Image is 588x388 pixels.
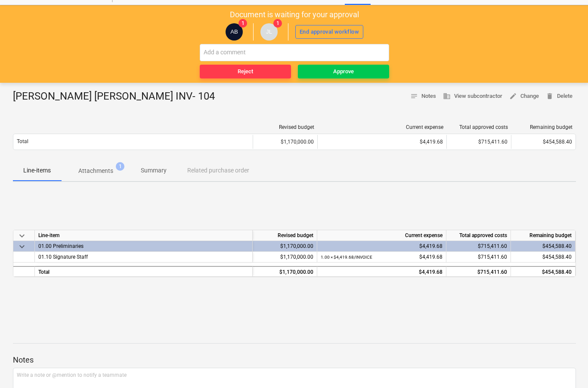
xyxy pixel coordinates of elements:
div: $1,170,000.00 [253,266,317,277]
div: $1,170,000.00 [253,252,317,263]
div: Total approved costs [446,230,511,241]
div: Total [35,266,253,277]
span: Delete [546,91,573,101]
button: Delete [542,90,576,103]
p: Attachments [78,166,113,175]
p: Total [17,138,28,145]
div: Current expense [321,124,443,130]
button: Change [506,90,542,103]
button: View subcontractor [439,90,506,103]
p: Summary [141,166,167,175]
span: 1 [238,19,247,28]
div: Revised budget [253,230,317,241]
span: View subcontractor [443,91,502,101]
div: $454,588.40 [511,241,576,252]
div: $4,419.68 [321,252,443,263]
button: Notes [407,90,439,103]
div: Alberto Berdera [226,23,243,41]
div: $715,411.60 [446,266,511,277]
div: End approval workflow [300,27,359,37]
span: JL [266,28,272,35]
div: 01.00 Preliminaries [38,241,249,251]
span: 1 [116,162,124,171]
span: 1 [273,19,282,28]
div: Total approved costs [450,124,508,130]
div: $715,411.60 [446,135,511,149]
span: $454,588.40 [542,254,572,260]
div: Remaining budget [515,124,573,130]
div: [PERSON_NAME] [PERSON_NAME] INV- 104 [13,90,222,103]
span: 01.10 Signature Staff [38,254,88,260]
div: Line-item [35,230,253,241]
span: Notes [410,91,436,101]
div: Current expense [317,230,446,241]
span: keyboard_arrow_down [17,231,27,241]
div: Reject [238,67,253,77]
small: 1.00 × $4,419.68 / INVOICE [321,255,372,260]
span: edit [509,92,517,100]
span: keyboard_arrow_down [17,241,27,252]
div: $4,419.68 [321,139,443,145]
div: $1,170,000.00 [253,135,317,149]
div: Joseph Licastro [260,23,278,41]
span: notes [410,92,418,100]
span: $454,588.40 [543,139,572,145]
div: $715,411.60 [446,241,511,252]
iframe: Chat Widget [545,347,588,388]
p: Notes [13,355,576,365]
span: AB [230,28,238,35]
div: $454,588.40 [511,266,576,277]
p: Document is waiting for your approval [230,9,359,20]
button: End approval workflow [295,25,363,39]
div: Revised budget [257,124,314,130]
p: Line-items [23,166,51,175]
input: Add a comment [200,44,389,61]
span: $715,411.60 [478,254,507,260]
div: $1,170,000.00 [253,241,317,252]
span: Change [509,91,539,101]
span: delete [546,92,554,100]
div: $4,419.68 [321,241,443,252]
div: $4,419.68 [321,267,443,278]
button: Approve [298,65,389,78]
button: Reject [200,65,291,78]
div: Approve [333,67,354,77]
span: business [443,92,451,100]
div: Remaining budget [511,230,576,241]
